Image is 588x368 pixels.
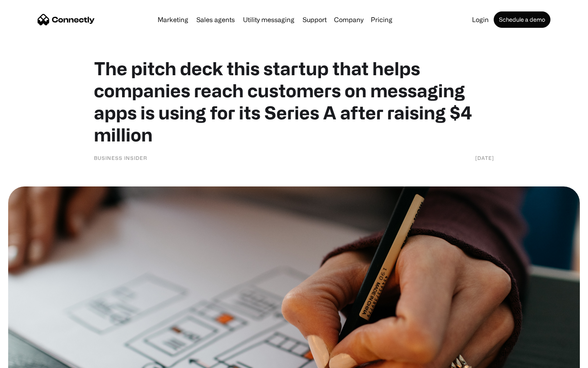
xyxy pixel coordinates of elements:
[8,354,49,365] aside: Language selected: English
[299,16,330,23] a: Support
[193,16,238,23] a: Sales agents
[16,354,49,365] ul: Language list
[494,11,550,28] a: Schedule a demo
[94,57,494,146] h1: The pitch deck this startup that helps companies reach customers on messaging apps is using for i...
[367,16,396,23] a: Pricing
[240,16,298,23] a: Utility messaging
[334,14,363,25] div: Company
[38,13,95,26] a: home
[332,14,366,25] div: Company
[154,16,192,23] a: Marketing
[94,154,147,162] div: Business Insider
[475,154,494,162] div: [DATE]
[469,16,492,23] a: Login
